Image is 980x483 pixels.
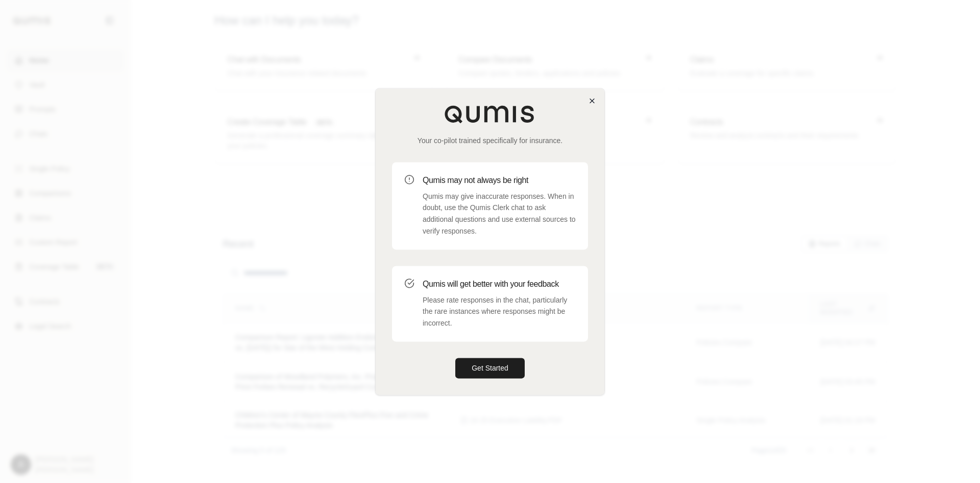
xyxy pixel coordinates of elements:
[423,278,576,290] h3: Qumis will get better with your feedback
[444,105,536,123] img: Qumis Logo
[423,191,576,237] p: Qumis may give inaccurate responses. When in doubt, use the Qumis Clerk chat to ask additional qu...
[455,358,525,378] button: Get Started
[423,174,576,187] h3: Qumis may not always be right
[423,294,576,329] p: Please rate responses in the chat, particularly the rare instances where responses might be incor...
[392,135,588,146] p: Your co-pilot trained specifically for insurance.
